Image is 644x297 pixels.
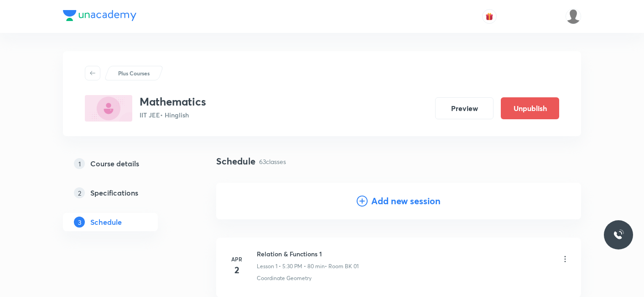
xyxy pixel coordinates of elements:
[90,217,122,228] h5: Schedule
[140,110,206,120] p: IIT JEE • Hinglish
[90,158,139,169] h5: Course details
[566,9,581,24] img: Mukesh Gupta
[74,217,85,228] p: 3
[545,183,581,219] img: Add
[140,95,206,108] h3: Mathematics
[501,97,559,119] button: Unpublish
[325,262,358,270] p: • Room BK 01
[63,154,187,173] a: 1Course details
[485,12,493,21] img: avatar
[63,10,136,21] img: Company Logo
[118,69,150,77] p: Plus Courses
[63,184,187,202] a: 2Specifications
[85,95,132,122] img: ED48D4FF-EBE6-4117-88CE-AF1D3968D9B2_plus.png
[613,229,624,240] img: ttu
[63,10,136,23] a: Company Logo
[257,262,325,270] p: Lesson 1 • 5:30 PM • 80 min
[74,187,85,198] p: 2
[257,274,312,282] p: Coordinate Geometry
[482,9,497,24] button: avatar
[90,187,138,198] h5: Specifications
[259,157,286,166] p: 63 classes
[228,255,246,263] h6: Apr
[371,194,441,208] h4: Add new session
[257,249,358,259] h6: Relation & Functions 1
[228,263,246,277] h4: 2
[435,97,493,119] button: Preview
[74,158,85,169] p: 1
[216,154,255,168] h4: Schedule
